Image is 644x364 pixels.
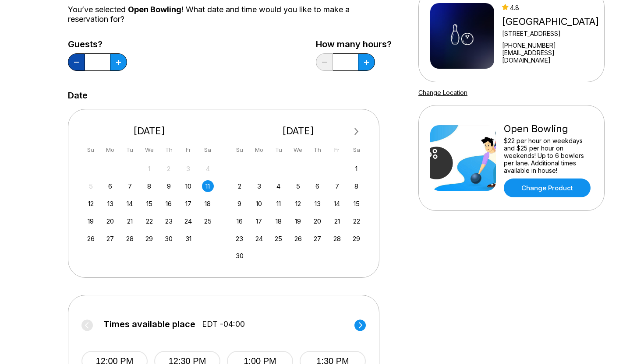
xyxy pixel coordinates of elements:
div: We [143,144,155,156]
div: Choose Friday, November 14th, 2025 [331,198,343,210]
div: [STREET_ADDRESS] [502,30,601,37]
div: [PHONE_NUMBER] [502,42,601,49]
div: Choose Saturday, October 18th, 2025 [202,198,214,210]
div: Choose Thursday, October 9th, 2025 [163,180,175,192]
div: Choose Sunday, November 2nd, 2025 [234,180,245,192]
div: Choose Sunday, November 23rd, 2025 [234,233,245,245]
div: Choose Tuesday, November 4th, 2025 [272,180,284,192]
div: Choose Sunday, October 19th, 2025 [85,215,97,227]
div: Not available Sunday, October 5th, 2025 [85,180,97,192]
div: Choose Monday, November 17th, 2025 [253,215,265,227]
div: Choose Wednesday, October 22nd, 2025 [143,215,155,227]
button: Next Month [350,125,364,139]
div: $22 per hour on weekdays and $25 per hour on weekends! Up to 6 bowlers per lane. Additional times... [504,137,593,174]
div: Choose Thursday, November 13th, 2025 [311,198,323,210]
div: Choose Wednesday, November 19th, 2025 [292,215,304,227]
span: EDT -04:00 [202,319,245,329]
div: Not available Wednesday, October 1st, 2025 [143,163,155,175]
div: [GEOGRAPHIC_DATA] [502,16,601,28]
div: Choose Thursday, November 20th, 2025 [311,215,323,227]
div: Choose Wednesday, October 8th, 2025 [143,180,155,192]
div: Choose Monday, November 10th, 2025 [253,198,265,210]
div: Fr [331,144,343,156]
div: Choose Saturday, November 22nd, 2025 [350,215,362,227]
div: Choose Tuesday, October 14th, 2025 [124,198,136,210]
div: Choose Thursday, October 23rd, 2025 [163,215,175,227]
div: month 2025-11 [233,162,364,262]
div: Choose Monday, October 13th, 2025 [104,198,116,210]
div: Choose Sunday, October 26th, 2025 [85,233,97,245]
div: Choose Tuesday, October 28th, 2025 [124,233,136,245]
div: Choose Friday, November 28th, 2025 [331,233,343,245]
div: Choose Saturday, November 1st, 2025 [350,163,362,175]
div: Not available Saturday, October 4th, 2025 [202,163,214,175]
div: Choose Sunday, November 16th, 2025 [234,215,245,227]
div: Choose Monday, October 20th, 2025 [104,215,116,227]
div: Choose Wednesday, November 12th, 2025 [292,198,304,210]
div: Choose Thursday, November 6th, 2025 [311,180,323,192]
div: Choose Friday, October 24th, 2025 [182,215,194,227]
div: Choose Tuesday, November 11th, 2025 [272,198,284,210]
div: Choose Saturday, November 29th, 2025 [350,233,362,245]
div: Choose Monday, November 3rd, 2025 [253,180,265,192]
img: Open Bowling [430,125,496,191]
label: Date [68,91,88,100]
div: We [292,144,304,156]
div: Mo [104,144,116,156]
div: Tu [124,144,136,156]
div: Choose Friday, October 31st, 2025 [182,233,194,245]
div: Th [163,144,175,156]
div: Choose Wednesday, October 15th, 2025 [143,198,155,210]
label: Guests? [68,39,127,49]
div: Choose Friday, October 10th, 2025 [182,180,194,192]
div: Choose Monday, October 6th, 2025 [104,180,116,192]
div: Choose Thursday, November 27th, 2025 [311,233,323,245]
div: Choose Saturday, October 11th, 2025 [202,180,214,192]
label: How many hours? [316,39,392,49]
div: Su [234,144,245,156]
div: Not available Thursday, October 2nd, 2025 [163,163,175,175]
div: Su [85,144,97,156]
div: Choose Tuesday, October 7th, 2025 [124,180,136,192]
div: You’ve selected ! What date and time would you like to make a reservation for? [68,5,392,24]
div: Choose Sunday, November 9th, 2025 [234,198,245,210]
img: Midway Berkeley Springs [430,3,494,69]
div: Fr [182,144,194,156]
div: Choose Saturday, November 8th, 2025 [350,180,362,192]
div: Choose Friday, October 17th, 2025 [182,198,194,210]
div: Choose Thursday, October 30th, 2025 [163,233,175,245]
div: Sa [350,144,362,156]
div: Choose Tuesday, November 25th, 2025 [272,233,284,245]
div: month 2025-10 [84,162,215,245]
div: Choose Friday, November 7th, 2025 [331,180,343,192]
span: Times available place [103,319,195,329]
div: Choose Monday, October 27th, 2025 [104,233,116,245]
div: Choose Thursday, October 16th, 2025 [163,198,175,210]
a: Change Location [418,89,467,96]
div: Mo [253,144,265,156]
div: Choose Saturday, November 15th, 2025 [350,198,362,210]
div: Choose Tuesday, October 21st, 2025 [124,215,136,227]
div: Choose Tuesday, November 18th, 2025 [272,215,284,227]
div: Choose Wednesday, October 29th, 2025 [143,233,155,245]
div: [DATE] [81,125,217,137]
div: Sa [202,144,214,156]
div: Not available Friday, October 3rd, 2025 [182,163,194,175]
div: Choose Friday, November 21st, 2025 [331,215,343,227]
div: Choose Wednesday, November 5th, 2025 [292,180,304,192]
a: Change Product [504,178,591,197]
a: [EMAIL_ADDRESS][DOMAIN_NAME] [502,49,601,64]
div: Tu [272,144,284,156]
div: Choose Wednesday, November 26th, 2025 [292,233,304,245]
div: Choose Sunday, November 30th, 2025 [234,250,245,262]
div: Choose Saturday, October 25th, 2025 [202,215,214,227]
div: Choose Monday, November 24th, 2025 [253,233,265,245]
div: Th [311,144,323,156]
div: 4.8 [502,4,601,11]
div: Choose Sunday, October 12th, 2025 [85,198,97,210]
span: Open Bowling [128,5,181,14]
div: Open Bowling [504,123,593,135]
div: [DATE] [230,125,366,137]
